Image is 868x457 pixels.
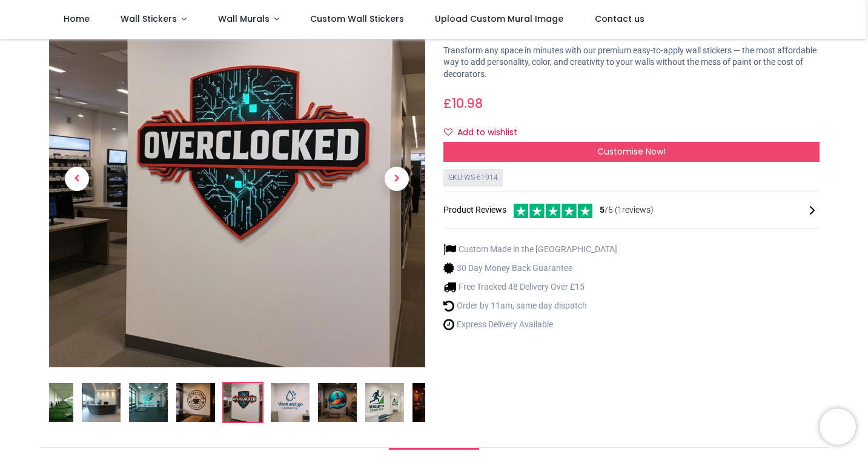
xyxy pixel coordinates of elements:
[129,383,168,422] img: Custom Wall Sticker - Logo or Artwork Printing - Upload your design
[443,281,617,293] li: Free Tracked 48 Delivery Over £15
[435,13,563,25] span: Upload Custom Mural Image
[49,47,105,311] a: Previous
[443,318,617,331] li: Express Delivery Available
[444,128,452,136] i: Add to wishlist
[121,13,177,25] span: Wall Stickers
[443,95,483,112] span: £
[600,204,654,216] span: /5 ( 1 reviews)
[443,262,617,275] li: 30 Day Money Back Guarantee
[35,383,73,422] img: Custom Wall Sticker - Logo or Artwork Printing - Upload your design
[310,13,404,25] span: Custom Wall Stickers
[365,383,404,422] img: Custom Wall Sticker - Logo or Artwork Printing - Upload your design
[820,409,856,445] iframe: Brevo live chat
[443,45,820,81] p: Transform any space in minutes with our premium easy-to-apply wall stickers — the most affordable...
[64,13,90,25] span: Home
[65,167,89,191] span: Previous
[452,95,483,112] span: 10.98
[443,122,528,143] button: Add to wishlistAdd to wishlist
[385,167,409,191] span: Next
[443,243,617,256] li: Custom Made in the [GEOGRAPHIC_DATA]
[218,13,270,25] span: Wall Murals
[224,383,262,422] img: Custom Wall Sticker - Logo or Artwork Printing - Upload your design
[443,202,820,218] div: Product Reviews
[82,383,121,422] img: Custom Wall Sticker - Logo or Artwork Printing - Upload your design
[412,383,451,422] img: Custom Wall Sticker - Logo or Artwork Printing - Upload your design
[443,169,503,187] div: SKU: WS-61914
[271,383,310,422] img: Custom Wall Sticker - Logo or Artwork Printing - Upload your design
[595,13,644,25] span: Contact us
[600,205,605,215] span: 5
[318,383,357,422] img: Custom Wall Sticker - Logo or Artwork Printing - Upload your design
[443,299,617,312] li: Order by 11am, same day dispatch
[368,47,425,311] a: Next
[176,383,215,422] img: Custom Wall Sticker - Logo or Artwork Printing - Upload your design
[597,145,666,158] span: Customise Now!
